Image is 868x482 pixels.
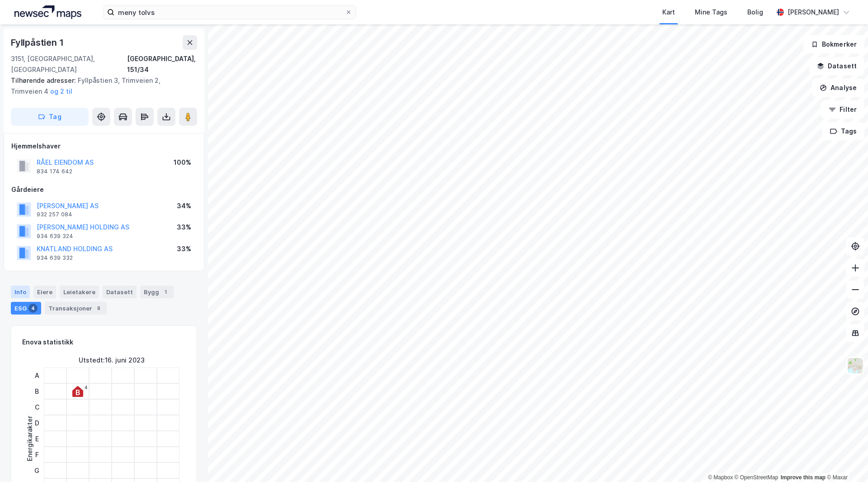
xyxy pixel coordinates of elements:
[31,415,42,431] div: D
[14,5,81,19] img: logo.a4113a55bc3d86da70a041830d287a7e.svg
[33,286,56,298] div: Eiere
[847,357,864,374] img: Z
[60,286,99,298] div: Leietakere
[94,304,103,313] div: 8
[174,157,191,168] div: 100%
[31,447,42,463] div: F
[45,302,107,315] div: Transaksjoner
[37,211,72,218] div: 932 257 084
[823,439,868,482] div: Kontrollprogram for chat
[822,122,864,140] button: Tags
[11,35,65,50] div: Fyllpåstien 1
[11,286,30,298] div: Info
[11,75,190,97] div: Fyllpåstien 3, Trimveien 2, Trimveien 4
[735,474,778,481] a: OpenStreetMap
[140,286,174,298] div: Bygg
[177,243,191,254] div: 33%
[37,254,73,262] div: 934 639 332
[114,5,345,19] input: Søk på adresse, matrikkel, gårdeiere, leietakere eller personer
[821,100,864,119] button: Filter
[747,7,763,18] div: Bolig
[103,286,137,298] div: Datasett
[803,35,864,53] button: Bokmerker
[28,304,38,313] div: 4
[127,53,197,75] div: [GEOGRAPHIC_DATA], 151/34
[11,141,197,152] div: Hjemmelshaver
[11,302,41,315] div: ESG
[161,287,170,296] div: 1
[11,53,127,75] div: 3151, [GEOGRAPHIC_DATA], [GEOGRAPHIC_DATA]
[823,439,868,482] iframe: Chat Widget
[662,7,675,18] div: Kart
[22,337,73,348] div: Enova statistikk
[31,399,42,415] div: C
[781,474,826,481] a: Improve this map
[37,168,72,175] div: 834 174 642
[37,233,73,240] div: 934 639 324
[31,463,42,478] div: G
[31,367,42,383] div: A
[31,383,42,399] div: B
[31,431,42,447] div: E
[79,355,145,366] div: Utstedt : 16. juni 2023
[11,76,78,84] span: Tilhørende adresser:
[809,57,864,75] button: Datasett
[695,7,727,18] div: Mine Tags
[788,7,839,18] div: [PERSON_NAME]
[85,385,88,390] div: 4
[24,416,35,461] div: Energikarakter
[812,79,864,97] button: Analyse
[177,200,191,211] div: 34%
[11,184,197,195] div: Gårdeiere
[177,222,191,233] div: 33%
[708,474,733,481] a: Mapbox
[11,108,89,126] button: Tag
